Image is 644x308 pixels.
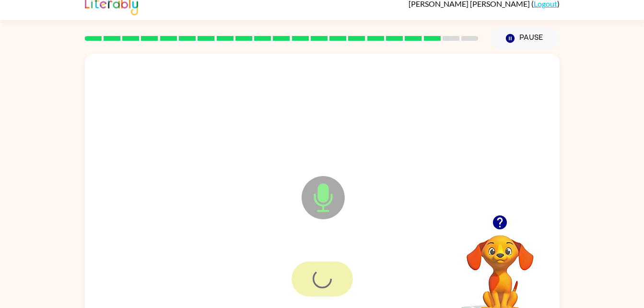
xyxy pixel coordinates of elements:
[490,27,560,49] button: Pause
